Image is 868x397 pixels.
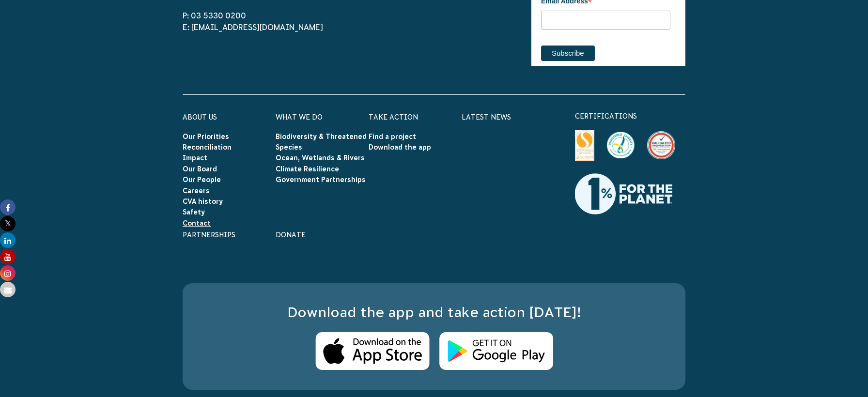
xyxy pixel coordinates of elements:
a: P: 03 5330 0200 [183,11,246,20]
a: Reconciliation [183,143,232,151]
a: Climate Resilience [276,165,339,173]
a: Impact [183,154,207,162]
a: Our Board [183,165,217,173]
a: Biodiversity & Threatened Species [276,133,367,151]
img: Apple Store Logo [315,332,430,370]
a: Ocean, Wetlands & Rivers [276,154,365,162]
a: Download the app [369,143,431,151]
a: Safety [183,208,205,216]
a: CVA history [183,198,223,205]
a: Find a project [369,133,416,140]
a: Our People [183,176,221,183]
a: Careers [183,187,210,195]
input: Subscribe [541,46,595,61]
a: About Us [183,113,217,121]
a: Contact [183,219,211,227]
a: Latest News [462,113,511,121]
a: E: [EMAIL_ADDRESS][DOMAIN_NAME] [183,23,323,31]
p: certifications [575,110,685,122]
a: Our Priorities [183,133,229,140]
a: What We Do [276,113,323,121]
img: Android Store Logo [439,332,553,370]
a: Donate [276,231,306,239]
a: Government Partnerships [276,176,366,183]
a: Take Action [369,113,418,121]
h3: Download the app and take action [DATE]! [202,303,666,322]
a: Partnerships [183,231,235,239]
